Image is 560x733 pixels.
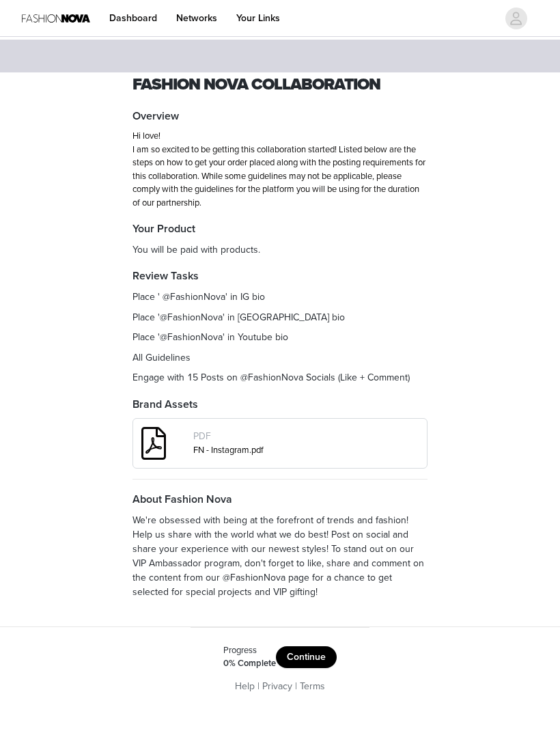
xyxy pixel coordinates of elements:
[132,396,428,413] h4: Brand Assets
[223,644,276,658] div: Progress
[132,291,265,303] span: Place ' @FashionNova' in IG bio
[132,268,428,284] h4: Review Tasks
[262,680,292,692] a: Privacy
[168,3,225,33] a: Networks
[295,680,297,692] span: |
[132,221,428,237] h4: Your Product
[228,3,288,33] a: Your Links
[257,680,260,692] span: |
[235,680,255,692] a: Help
[132,312,345,323] span: Place '@FashionNova' in [GEOGRAPHIC_DATA] bio
[132,331,288,343] span: Place '@FashionNova' in Youtube bio
[132,352,191,363] span: All Guidelines
[193,445,264,456] a: FN - Instagram.pdf
[101,3,165,33] a: Dashboard
[509,8,522,29] div: avatar
[132,513,428,599] p: We're obsessed with being at the forefront of trends and fashion! Help us share with the world wh...
[132,143,428,210] p: I am so excited to be getting this collaboration started! Listed below are the steps on how to ge...
[276,646,337,668] button: Continue
[132,243,428,257] p: You will be paid with products.
[223,657,276,671] div: 0% Complete
[300,680,325,692] a: Terms
[22,3,90,33] img: Fashion Nova Logo
[193,430,211,442] span: PDF
[132,72,428,97] h1: Fashion Nova Collaboration
[132,372,410,383] span: Engage with 15 Posts on @FashionNova Socials (Like + Comment)
[132,130,428,143] p: Hi love!
[132,108,428,124] h4: Overview
[132,491,428,508] h4: About Fashion Nova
